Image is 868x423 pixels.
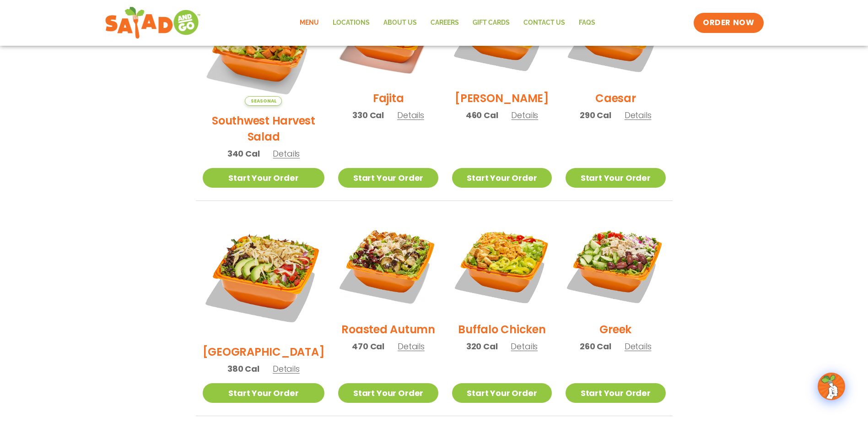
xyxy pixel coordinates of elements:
a: Menu [293,12,326,33]
a: Careers [424,12,466,33]
a: Locations [326,12,377,33]
h2: Fajita [373,90,404,106]
h2: Southwest Harvest Salad [203,113,325,145]
a: FAQs [572,12,602,33]
h2: Buffalo Chicken [458,321,545,337]
span: Details [625,341,652,352]
img: Product photo for Greek Salad [566,215,665,315]
a: Start Your Order [566,168,665,188]
span: 330 Cal [352,109,384,121]
img: Product photo for BBQ Ranch Salad [203,215,325,337]
span: 340 Cal [227,147,260,160]
span: 470 Cal [352,340,384,352]
span: ORDER NOW [703,17,754,28]
span: 380 Cal [227,363,259,375]
nav: Menu [293,12,602,33]
a: Start Your Order [338,383,438,403]
span: 320 Cal [466,340,498,352]
a: Start Your Order [338,168,438,188]
span: Details [511,341,538,352]
a: GIFT CARDS [466,12,517,33]
img: new-SAG-logo-768×292 [105,5,201,41]
span: Details [397,109,424,121]
a: Contact Us [517,12,572,33]
a: About Us [377,12,424,33]
a: Start Your Order [203,168,325,188]
img: wpChatIcon [819,374,844,399]
h2: Greek [599,321,631,337]
span: Details [273,148,300,159]
span: Details [625,109,652,121]
h2: Roasted Autumn [341,321,435,337]
span: 460 Cal [466,109,498,121]
span: Details [273,363,300,374]
span: 290 Cal [580,109,611,121]
span: Details [398,341,425,352]
h2: [PERSON_NAME] [455,90,549,106]
h2: Caesar [595,90,636,106]
img: Product photo for Roasted Autumn Salad [338,215,438,315]
span: 260 Cal [580,340,611,352]
a: Start Your Order [203,383,325,403]
img: Product photo for Buffalo Chicken Salad [452,215,552,315]
a: Start Your Order [566,383,665,403]
span: Details [511,109,538,121]
h2: [GEOGRAPHIC_DATA] [203,344,325,360]
a: Start Your Order [452,168,552,188]
a: Start Your Order [452,383,552,403]
span: Seasonal [245,96,282,106]
a: ORDER NOW [694,13,763,33]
